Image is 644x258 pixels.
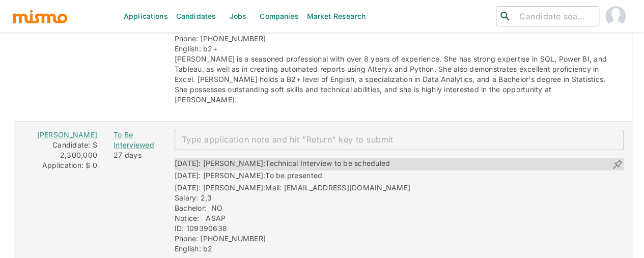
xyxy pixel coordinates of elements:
div: 27 days [114,150,158,160]
div: [DATE]: [PERSON_NAME]: [175,158,390,170]
img: Maia Reyes [605,6,626,26]
div: [DATE]: [PERSON_NAME]: [175,170,322,183]
img: logo [12,9,68,24]
div: Candidate: $ 2,300,000 [22,140,97,160]
span: Technical Interview to be scheduled [265,159,390,167]
a: To Be Interviewed [114,130,158,150]
input: Candidate search [515,9,595,23]
span: To be presented [265,171,322,180]
a: [PERSON_NAME] [37,130,97,139]
div: Application: $ 0 [22,160,97,170]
